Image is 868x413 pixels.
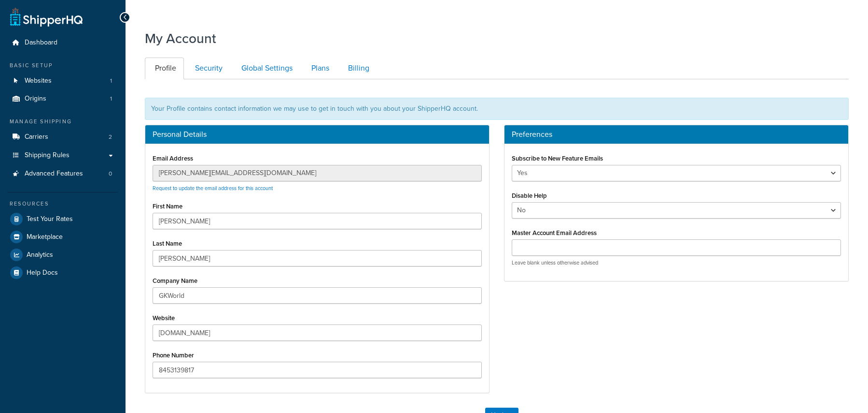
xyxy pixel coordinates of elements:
a: Profile [145,58,184,79]
a: Test Your Rates [7,210,118,228]
div: Manage Shipping [7,118,118,126]
label: Disable Help [512,192,547,199]
label: Subscribe to New Feature Emails [512,155,603,162]
h3: Personal Details [153,130,482,139]
span: Marketplace [27,233,63,241]
p: Leave blank unless otherwise advised [512,259,841,266]
label: Master Account Email Address [512,229,597,236]
a: Plans [301,58,337,79]
a: Billing [338,58,377,79]
span: Help Docs [27,269,58,277]
li: Carriers [7,128,118,146]
label: Email Address [153,155,193,162]
label: Phone Number [153,352,194,359]
span: Origins [25,95,46,103]
span: Dashboard [25,39,57,47]
a: Shipping Rules [7,147,118,164]
span: 0 [109,170,112,178]
a: Carriers 2 [7,128,118,146]
a: Marketplace [7,228,118,246]
span: 1 [110,95,112,103]
label: Company Name [153,277,197,284]
div: Basic Setup [7,61,118,70]
a: Security [185,58,230,79]
a: Websites 1 [7,72,118,90]
a: ShipperHQ Home [10,7,83,27]
span: Test Your Rates [27,215,73,223]
a: Dashboard [7,34,118,52]
li: Advanced Features [7,165,118,183]
h1: My Account [145,29,216,48]
a: Analytics [7,246,118,264]
a: Global Settings [231,58,300,79]
a: Origins 1 [7,90,118,108]
div: Your Profile contains contact information we may use to get in touch with you about your ShipperH... [145,98,849,120]
label: Website [153,314,175,322]
div: Resources [7,200,118,208]
span: Shipping Rules [25,151,70,160]
label: Last Name [153,240,182,247]
li: Websites [7,72,118,90]
span: Analytics [27,251,53,259]
a: Help Docs [7,264,118,281]
a: Request to update the email address for this account [153,184,273,192]
span: 2 [109,133,112,141]
label: First Name [153,203,182,210]
li: Origins [7,90,118,108]
a: Advanced Features 0 [7,165,118,183]
span: Websites [25,77,52,85]
span: Carriers [25,133,48,141]
h3: Preferences [512,130,841,139]
span: 1 [110,77,112,85]
span: Advanced Features [25,170,83,178]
